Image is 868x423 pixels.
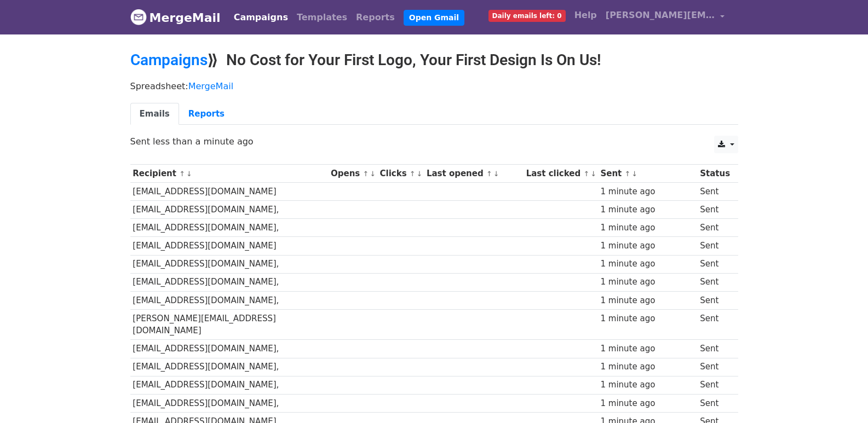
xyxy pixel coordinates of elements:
[697,165,732,183] th: Status
[697,237,732,255] td: Sent
[697,255,732,273] td: Sent
[130,201,329,219] td: [EMAIL_ADDRESS][DOMAIN_NAME],
[328,165,377,183] th: Opens
[600,204,694,216] div: 1 minute ago
[404,10,464,26] a: Open Gmail
[697,340,732,358] td: Sent
[600,343,694,355] div: 1 minute ago
[631,170,637,178] a: ↓
[583,170,589,178] a: ↑
[600,379,694,391] div: 1 minute ago
[697,309,732,340] td: Sent
[130,394,329,412] td: [EMAIL_ADDRESS][DOMAIN_NAME],
[363,170,369,178] a: ↑
[130,219,329,237] td: [EMAIL_ADDRESS][DOMAIN_NAME],
[697,394,732,412] td: Sent
[697,358,732,376] td: Sent
[130,136,738,147] p: Sent less than a minute ago
[590,170,596,178] a: ↓
[130,376,329,394] td: [EMAIL_ADDRESS][DOMAIN_NAME],
[130,103,179,125] a: Emails
[130,309,329,340] td: [PERSON_NAME][EMAIL_ADDRESS][DOMAIN_NAME]
[606,9,715,22] span: [PERSON_NAME][EMAIL_ADDRESS][DOMAIN_NAME]
[130,6,221,29] a: MergeMail
[697,183,732,201] td: Sent
[417,170,423,178] a: ↓
[130,255,329,273] td: [EMAIL_ADDRESS][DOMAIN_NAME],
[600,258,694,270] div: 1 minute ago
[600,397,694,410] div: 1 minute ago
[179,103,234,125] a: Reports
[229,7,292,28] a: Campaigns
[625,170,631,178] a: ↑
[697,376,732,394] td: Sent
[524,165,598,183] th: Last clicked
[600,361,694,373] div: 1 minute ago
[130,165,329,183] th: Recipient
[179,170,185,178] a: ↑
[600,222,694,234] div: 1 minute ago
[292,7,352,28] a: Templates
[570,4,601,26] a: Help
[370,170,376,178] a: ↓
[130,183,329,201] td: [EMAIL_ADDRESS][DOMAIN_NAME]
[186,170,192,178] a: ↓
[130,273,329,291] td: [EMAIL_ADDRESS][DOMAIN_NAME],
[130,291,329,309] td: [EMAIL_ADDRESS][DOMAIN_NAME],
[600,312,694,325] div: 1 minute ago
[484,4,570,26] a: Daily emails left: 0
[130,237,329,255] td: [EMAIL_ADDRESS][DOMAIN_NAME]
[600,294,694,307] div: 1 minute ago
[130,358,329,376] td: [EMAIL_ADDRESS][DOMAIN_NAME],
[352,7,399,28] a: Reports
[697,219,732,237] td: Sent
[130,51,208,69] a: Campaigns
[424,165,524,183] th: Last opened
[697,273,732,291] td: Sent
[377,165,424,183] th: Clicks
[697,291,732,309] td: Sent
[130,340,329,358] td: [EMAIL_ADDRESS][DOMAIN_NAME],
[130,9,147,25] img: MergeMail logo
[601,4,729,30] a: [PERSON_NAME][EMAIL_ADDRESS][DOMAIN_NAME]
[410,170,416,178] a: ↑
[600,186,694,198] div: 1 minute ago
[488,10,566,22] span: Daily emails left: 0
[130,80,738,92] p: Spreadsheet:
[130,51,738,69] h2: ⟫ No Cost for Your First Logo, Your First Design Is On Us!
[600,240,694,252] div: 1 minute ago
[697,201,732,219] td: Sent
[493,170,499,178] a: ↓
[486,170,492,178] a: ↑
[188,81,233,91] a: MergeMail
[598,165,698,183] th: Sent
[600,276,694,288] div: 1 minute ago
